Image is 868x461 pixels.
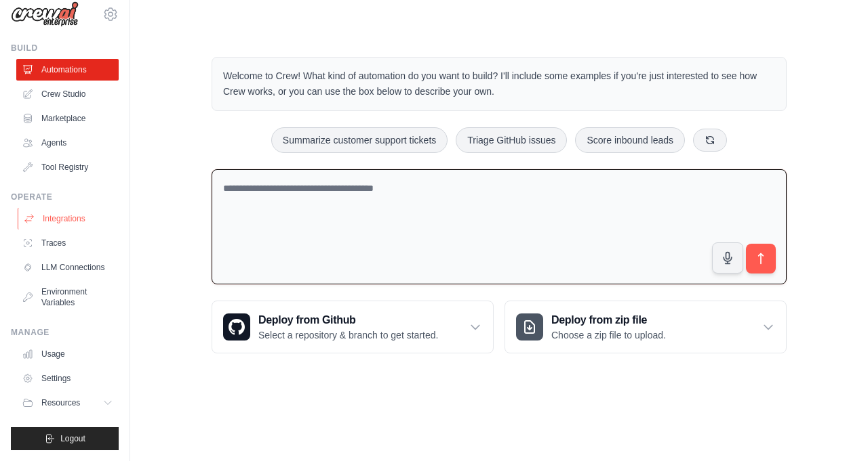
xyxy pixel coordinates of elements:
[16,132,119,154] a: Agents
[223,68,775,100] p: Welcome to Crew! What kind of automation do you want to build? I'll include some examples if you'...
[60,433,85,444] span: Logout
[11,327,119,338] div: Manage
[800,396,868,461] div: Widget de chat
[258,328,438,342] p: Select a repository & branch to get started.
[16,156,119,178] a: Tool Registry
[16,343,119,365] a: Usage
[16,59,119,81] a: Automations
[16,257,119,278] a: LLM Connections
[11,43,119,53] div: Build
[11,1,79,27] img: Logo
[800,396,868,461] iframe: Chat Widget
[41,397,80,408] span: Resources
[575,127,685,153] button: Score inbound leads
[258,312,438,328] h3: Deploy from Github
[16,83,119,105] a: Crew Studio
[18,208,120,229] a: Integrations
[551,328,666,342] p: Choose a zip file to upload.
[11,427,119,450] button: Logout
[271,127,448,153] button: Summarize customer support tickets
[11,192,119,202] div: Operate
[16,392,119,414] button: Resources
[551,312,666,328] h3: Deploy from zip file
[16,368,119,389] a: Settings
[16,232,119,254] a: Traces
[456,127,567,153] button: Triage GitHub issues
[16,281,119,313] a: Environment Variables
[16,108,119,129] a: Marketplace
